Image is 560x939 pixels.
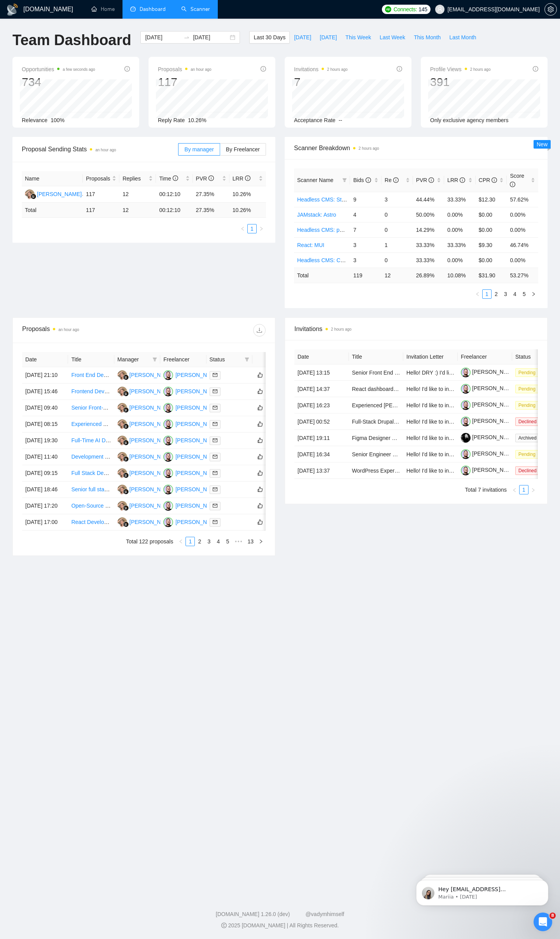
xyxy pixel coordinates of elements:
img: DA [163,436,173,445]
li: Next 5 Pages [232,537,245,546]
img: DA [163,387,173,396]
span: info-circle [510,182,515,187]
time: an hour ago [191,67,211,72]
div: 734 [22,75,95,89]
span: info-circle [429,177,434,183]
a: DA[PERSON_NAME] [163,437,220,443]
span: LRR [447,177,465,183]
img: DA [163,370,173,380]
a: Open-Source KNX Automation for Gira Home Server, Ajax Alarm, Victron Solar [71,503,261,509]
button: like [255,370,265,380]
button: setting [544,3,557,16]
span: like [257,388,263,394]
button: like [255,436,265,445]
div: message notification from Mariia, 3w ago. Hey alpinaproductionkiev@gmail.com, Looks like your Upw... [12,16,144,42]
li: Next Page [256,537,266,546]
span: Re [385,177,399,183]
div: 117 [158,75,212,89]
span: left [475,292,480,296]
a: React Developer with ReCharts/ECharts & Firebase Expertise [71,519,220,525]
span: filter [151,354,159,365]
a: VZ[PERSON_NAME] [117,502,174,508]
span: mail [213,373,217,377]
span: ••• [232,537,245,546]
span: LRR [233,175,250,182]
span: 145 [418,5,427,14]
span: left [240,226,245,231]
span: Only exclusive agency members [430,117,509,123]
a: Experienced [PERSON_NAME] [352,402,429,408]
a: Senior Engineer Needed for HR Platform Development Using Directus CMS [352,451,535,457]
span: Scanner Breakdown [294,143,538,153]
span: right [531,488,535,492]
li: 4 [510,289,520,299]
span: like [257,437,263,443]
p: Message from Mariia, sent 3w ago [34,30,134,37]
span: Acceptance Rate [294,117,336,123]
div: [PERSON_NAME] [175,469,220,477]
span: Relevance [22,117,47,123]
span: mail [213,520,217,524]
button: download [253,324,266,336]
img: gigradar-bm.png [123,489,129,494]
span: like [257,486,263,492]
li: 3 [501,289,510,299]
a: Headless CMS: payload [297,227,355,233]
span: Dashboard [140,6,166,12]
a: Senior full stack react native developer [71,486,164,492]
img: c1STmv92ehUGE8L3CpSfG3NDbLvNWM4f1LNOo2OfOoi-MTnr1V4t6UjSaNdmlxKOKr [461,466,471,475]
a: 3 [501,290,510,298]
span: 8 [549,913,556,919]
div: [PERSON_NAME] [129,518,174,526]
img: Profile image for Mariia [17,23,30,36]
span: Pending [515,385,539,393]
span: download [254,327,265,333]
a: DA[PERSON_NAME] [163,502,220,508]
span: filter [152,357,157,362]
div: [PERSON_NAME] [175,518,220,526]
span: mail [213,405,217,410]
div: [PERSON_NAME] [175,420,220,428]
img: VZ [117,452,127,462]
a: Figma Designer Needed for 2 Simple, Responsive Pages (Desktop & Mobile) [352,435,538,441]
a: VZ[PERSON_NAME] [117,519,174,525]
a: [PERSON_NAME] [461,369,517,375]
span: filter [342,178,347,182]
div: [PERSON_NAME] [175,403,220,412]
time: 2 hours ago [327,67,348,72]
button: like [255,403,265,412]
span: info-circle [397,66,402,72]
a: DA[PERSON_NAME] [163,470,220,476]
span: right [259,226,264,231]
img: upwork-logo.png [385,6,391,12]
span: dashboard [130,6,136,12]
span: Archived [515,434,540,442]
span: like [257,454,263,460]
a: Pending [515,451,542,457]
li: Next Page [529,289,538,299]
a: 1 [248,224,256,233]
img: DA [163,501,173,511]
button: like [255,387,265,396]
a: VZ[PERSON_NAME] [117,470,174,476]
a: React: MUI [297,242,324,248]
span: info-circle [393,177,399,183]
img: gigradar-bm.png [123,375,129,380]
span: CPR [479,177,497,183]
button: Last Month [445,31,480,44]
img: gigradar-bm.png [123,407,129,413]
img: DA [163,403,173,413]
span: mail [213,503,217,508]
img: DA [163,517,173,527]
img: c1STmv92ehUGE8L3CpSfG3NDbLvNWM4f1LNOo2OfOoi-MTnr1V4t6UjSaNdmlxKOKr [461,384,471,394]
span: PVR [196,175,214,182]
td: 27.35% [193,186,229,203]
time: a few seconds ago [63,67,95,72]
img: DA [163,419,173,429]
img: c1l4e69LPYeZ1zYK4o27fj9YxkYVmkzZtFXR_I1OLgcFhftl0ievrknuf2DJ1INPbR [461,433,471,443]
span: By Freelancer [226,146,260,152]
img: DA [163,485,173,494]
span: Score [510,173,524,187]
input: End date [193,33,228,42]
td: 00:12:10 [156,186,192,203]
